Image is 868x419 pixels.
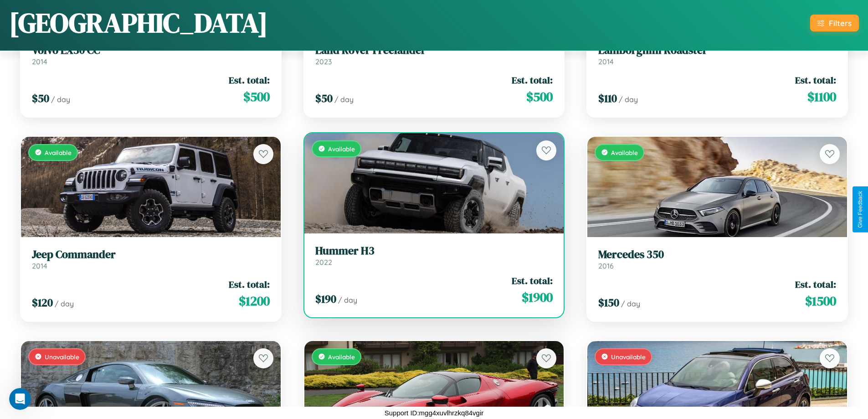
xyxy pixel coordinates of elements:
span: $ 110 [598,91,617,106]
span: Available [611,149,638,156]
span: $ 1100 [807,88,836,106]
span: $ 190 [315,291,336,306]
span: 2022 [315,258,332,267]
h1: [GEOGRAPHIC_DATA] [9,4,268,41]
span: 2014 [598,57,614,66]
span: Available [328,353,355,361]
span: / day [51,95,70,104]
div: Give Feedback [857,191,863,228]
span: Est. total: [795,73,836,87]
h3: Hummer H3 [315,244,553,258]
h3: Jeep Commander [32,248,270,261]
p: Support ID: mgg4xuvlhrzkq84vgir [385,407,484,419]
span: / day [334,95,354,104]
h3: Mercedes 350 [598,248,836,261]
span: 2014 [32,261,47,270]
span: Est. total: [512,274,553,287]
span: $ 50 [32,91,49,106]
span: $ 500 [526,88,553,106]
span: $ 50 [315,91,333,106]
span: / day [55,299,74,308]
a: Volvo EX30 CC2014 [32,44,270,66]
span: Unavailable [611,353,646,361]
iframe: Intercom live chat [9,388,31,410]
a: Lamborghini Roadster2014 [598,44,836,66]
span: Available [45,149,72,156]
span: Est. total: [512,73,553,87]
span: Est. total: [229,278,270,291]
h3: Land Rover Freelander [315,44,553,57]
span: 2016 [598,261,614,270]
h3: Volvo EX30 CC [32,44,270,57]
div: Filters [829,18,852,28]
button: Filters [810,15,859,31]
span: 2023 [315,57,332,66]
span: / day [338,295,357,305]
a: Hummer H32022 [315,244,553,267]
h3: Lamborghini Roadster [598,44,836,57]
a: Mercedes 3502016 [598,248,836,270]
span: Est. total: [229,73,270,87]
span: $ 150 [598,295,619,310]
a: Jeep Commander2014 [32,248,270,270]
span: / day [619,95,638,104]
a: Land Rover Freelander2023 [315,44,553,66]
span: $ 1500 [805,292,836,310]
span: $ 500 [243,88,270,106]
span: Est. total: [795,278,836,291]
span: $ 1200 [239,292,270,310]
span: 2014 [32,57,47,66]
span: Unavailable [45,353,79,361]
span: / day [621,299,640,308]
span: Available [328,145,355,153]
span: $ 1900 [522,288,553,306]
span: $ 120 [32,295,53,310]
